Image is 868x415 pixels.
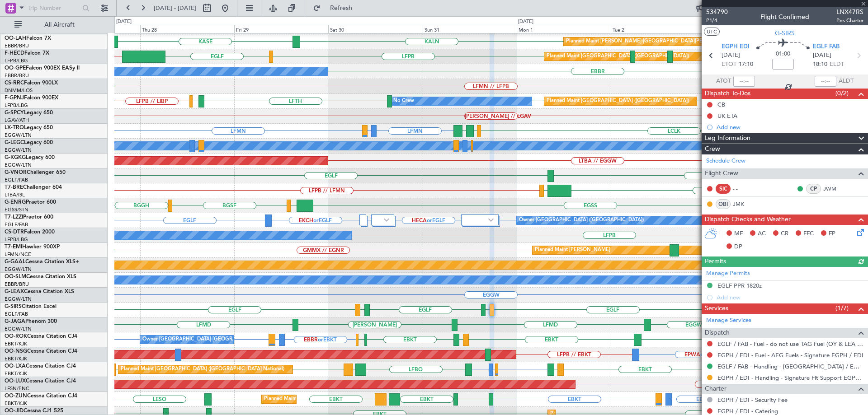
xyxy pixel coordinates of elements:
a: G-KGKGLegacy 600 [5,155,55,160]
a: Schedule Crew [706,157,745,166]
a: LFMN/NCE [5,251,31,258]
span: G-SIRS [5,304,22,309]
span: DP [734,242,742,252]
button: UTC [704,28,720,36]
a: OO-LAHFalcon 7X [5,36,51,41]
div: SIC [716,184,731,194]
a: G-GAALCessna Citation XLS+ [5,259,79,265]
a: EGLF/FAB [5,221,28,228]
a: LFPB/LBG [5,57,28,64]
span: Pos Charter [836,17,863,24]
div: Planned Maint [PERSON_NAME] [535,243,610,257]
span: ATOT [716,77,731,86]
a: EGPH / EDI - Handling - Signature Flt Support EGPH / EDI [717,374,863,382]
a: T7-LZZIPraetor 600 [5,214,53,220]
a: G-LEGCLegacy 600 [5,140,53,145]
span: Crew [705,144,720,154]
div: CB [717,101,725,108]
button: All Aircraft [10,18,98,32]
span: G-GAAL [5,259,25,265]
div: Tue 2 [611,25,705,33]
a: T7-EMIHawker 900XP [5,244,60,250]
span: CS-DTR [5,229,24,235]
span: G-ENRG [5,200,26,205]
a: T7-BREChallenger 604 [5,185,62,190]
div: Planned Maint [GEOGRAPHIC_DATA] ([GEOGRAPHIC_DATA]) [547,94,689,108]
span: T7-LZZI [5,214,23,220]
a: JMK [733,200,753,208]
a: OO-ROKCessna Citation CJ4 [5,334,77,339]
a: OO-GPEFalcon 900EX EASy II [5,65,80,71]
button: Refresh [309,1,363,15]
a: LFPB/LBG [5,236,28,243]
span: G-LEAX [5,289,24,294]
a: EGPH / EDI - Catering [717,407,778,415]
div: Owner [GEOGRAPHIC_DATA]-[GEOGRAPHIC_DATA] [142,333,264,346]
span: G-SIRS [775,28,795,38]
span: (0/2) [835,89,849,98]
div: No Crew [393,94,414,108]
a: EGLF / FAB - Fuel - do not use TAG Fuel (OY & LEA only) EGLF / FAB [717,340,863,348]
span: Dispatch [705,328,730,338]
div: Sun 31 [423,25,517,33]
span: FP [829,229,835,238]
span: G-KGKG [5,155,26,160]
span: T7-EMI [5,244,22,250]
a: EGGW/LTN [5,266,32,273]
span: ELDT [830,60,844,69]
div: - - [733,185,753,193]
span: FFC [803,229,814,238]
img: arrow-gray.svg [384,218,389,222]
input: Trip Number [28,1,80,15]
a: G-SIRSCitation Excel [5,304,57,309]
a: OO-LUXCessna Citation CJ4 [5,378,76,384]
div: Planned Maint Kortrijk-[GEOGRAPHIC_DATA] [264,392,369,406]
span: OO-JID [5,408,24,414]
a: DNMM/LOS [5,87,33,94]
a: EGGW/LTN [5,162,32,168]
a: EGPH / EDI - Fuel - AEG Fuels - Signature EGPH / EDI [717,351,863,359]
div: Planned Maint [GEOGRAPHIC_DATA] ([GEOGRAPHIC_DATA]) [547,50,689,63]
a: CS-DTRFalcon 2000 [5,229,55,235]
span: Flight Crew [705,168,738,179]
span: OO-ROK [5,334,27,339]
div: UK ETA [717,112,737,120]
a: EGSS/STN [5,206,28,213]
div: Add new [717,123,863,131]
a: EBKT/KJK [5,355,27,362]
span: OO-LXA [5,364,26,369]
a: OO-JIDCessna CJ1 525 [5,408,63,414]
span: ETOT [722,60,736,69]
a: EBKT/KJK [5,370,27,377]
a: LGAV/ATH [5,117,29,124]
a: EGLF/FAB [5,177,28,183]
span: OO-SLM [5,274,26,280]
a: Manage Services [706,316,751,325]
div: OBI [716,199,731,209]
div: Owner [GEOGRAPHIC_DATA] ([GEOGRAPHIC_DATA]) [519,214,644,227]
a: EBKT/KJK [5,400,27,407]
a: OO-LXACessna Citation CJ4 [5,364,76,369]
span: 18:10 [813,60,827,69]
span: Charter [705,384,726,394]
span: G-SPCY [5,110,24,116]
a: JWM [823,185,844,193]
span: Dispatch Checks and Weather [705,214,791,225]
span: CR [781,229,788,238]
span: OO-GPE [5,65,26,71]
a: EBBR/BRU [5,281,29,288]
a: G-ENRGPraetor 600 [5,200,56,205]
span: [DATE] [722,51,740,60]
span: (1/7) [835,303,849,313]
span: F-HECD [5,51,24,56]
span: OO-LAH [5,36,26,41]
a: OO-SLMCessna Citation XLS [5,274,76,280]
div: Flight Confirmed [760,12,809,22]
span: 01:00 [776,50,790,59]
div: CP [806,184,821,194]
a: LFPB/LBG [5,102,28,109]
img: arrow-gray.svg [488,218,494,222]
a: EGGW/LTN [5,326,32,332]
a: EBKT/KJK [5,340,27,347]
a: LX-TROLegacy 650 [5,125,53,131]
